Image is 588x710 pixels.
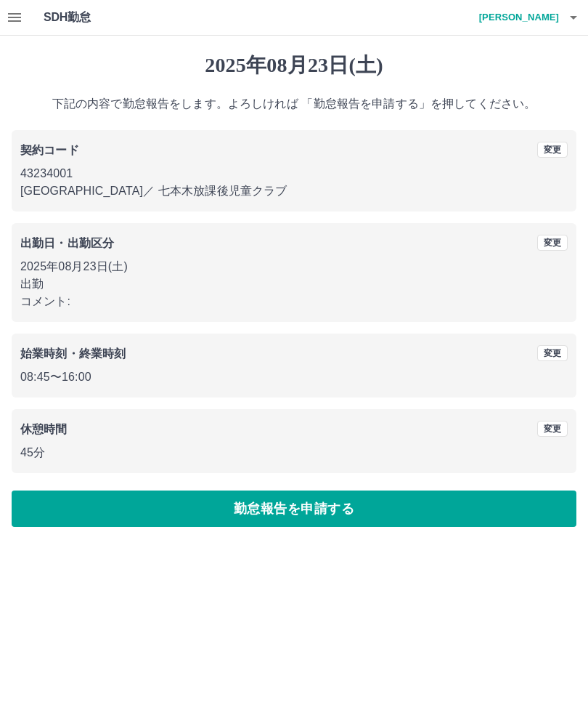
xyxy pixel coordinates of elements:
[20,165,568,182] p: 43234001
[20,444,568,461] p: 45分
[20,293,568,310] p: コメント:
[12,53,576,78] h1: 2025年08月23日(土)
[537,421,568,437] button: 変更
[20,237,114,249] b: 出勤日・出勤区分
[20,368,568,386] p: 08:45 〜 16:00
[20,144,79,156] b: 契約コード
[20,347,126,360] b: 始業時刻・終業時刻
[12,95,576,113] p: 下記の内容で勤怠報告をします。よろしければ 「勤怠報告を申請する」を押してください。
[537,345,568,361] button: 変更
[20,182,568,200] p: [GEOGRAPHIC_DATA] ／ 七本木放課後児童クラブ
[20,258,568,275] p: 2025年08月23日(土)
[20,275,568,293] p: 出勤
[12,491,576,527] button: 勤怠報告を申請する
[20,423,68,435] b: 休憩時間
[537,235,568,251] button: 変更
[537,142,568,158] button: 変更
